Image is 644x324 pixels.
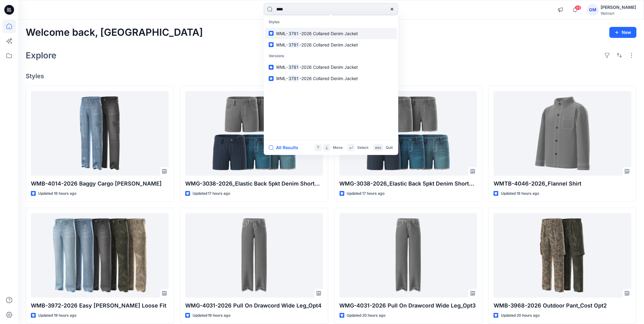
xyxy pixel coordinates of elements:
mark: 3781 [288,64,300,71]
p: Styles [265,17,397,28]
a: WML-3781-2026 Collared Denim Jacket [265,61,397,73]
p: Updated 19 hours ago [193,312,231,319]
span: 49 [575,5,582,10]
p: Quit [386,145,393,151]
h2: Welcome back, [GEOGRAPHIC_DATA] [26,27,203,38]
a: WMB-4014-2026 Baggy Cargo Jean [31,91,169,176]
p: WMG-4031-2026 Pull On Drawcord Wide Leg_Opt3 [340,301,477,310]
p: WMB-3972-2026 Easy [PERSON_NAME] Loose Fit [31,301,169,310]
span: -2026 Collared Denim Jacket [300,42,358,47]
p: WMTB-4046-2026_Flannel Shirt [494,179,631,188]
p: Updated 20 hours ago [501,312,540,319]
a: WMB-3972-2026 Easy Carpenter Loose Fit [31,213,169,298]
span: WML- [276,76,288,81]
button: New [609,27,637,38]
a: WMG-4031-2026 Pull On Drawcord Wide Leg_Opt4 [185,213,323,298]
div: GM [587,4,598,15]
span: WML- [276,64,288,70]
p: Updated 17 hours ago [193,190,230,197]
span: WML- [276,42,288,47]
p: Move [333,145,343,151]
p: Updated 17 hours ago [347,190,385,197]
a: WML-3781-2026 Collared Denim Jacket [265,28,397,39]
p: WMG-4031-2026 Pull On Drawcord Wide Leg_Opt4 [185,301,323,310]
span: -2026 Collared Denim Jacket [300,31,358,36]
p: Versions [265,50,397,62]
a: WMTB-4046-2026_Flannel Shirt [494,91,631,176]
a: WMB-3968-2026 Outdoor Pant_Cost Opt2 [494,213,631,298]
a: WML-3781-2026 Collared Denim Jacket [265,39,397,50]
p: WMB-3968-2026 Outdoor Pant_Cost Opt2 [494,301,631,310]
p: esc [375,145,381,151]
button: All Results [269,144,302,151]
mark: 3781 [288,30,300,37]
mark: 3781 [288,41,300,48]
a: WMG-4031-2026 Pull On Drawcord Wide Leg_Opt3 [340,213,477,298]
div: Walmart [601,11,636,16]
p: Updated 19 hours ago [38,312,76,319]
p: Updated 18 hours ago [501,190,539,197]
span: WML- [276,31,288,36]
mark: 3781 [288,75,300,82]
a: WMG-3038-2026_Elastic Back 5pkt Denim Shorts 3 Inseam [340,91,477,176]
p: WMG-3038-2026_Elastic Back 5pkt Denim Shorts 3 Inseam - Cost Opt [185,179,323,188]
p: WMG-3038-2026_Elastic Back 5pkt Denim Shorts 3 Inseam [340,179,477,188]
h4: Styles [26,72,637,80]
div: [PERSON_NAME] [601,4,636,11]
p: Updated 20 hours ago [347,312,386,319]
p: Select [357,145,368,151]
a: WMG-3038-2026_Elastic Back 5pkt Denim Shorts 3 Inseam - Cost Opt [185,91,323,176]
a: WML-3781-2026 Collared Denim Jacket [265,73,397,84]
h2: Explore [26,50,57,60]
p: Updated 16 hours ago [38,190,76,197]
span: -2026 Collared Denim Jacket [300,76,358,81]
span: -2026 Collared Denim Jacket [300,64,358,70]
p: WMB-4014-2026 Baggy Cargo [PERSON_NAME] [31,179,169,188]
